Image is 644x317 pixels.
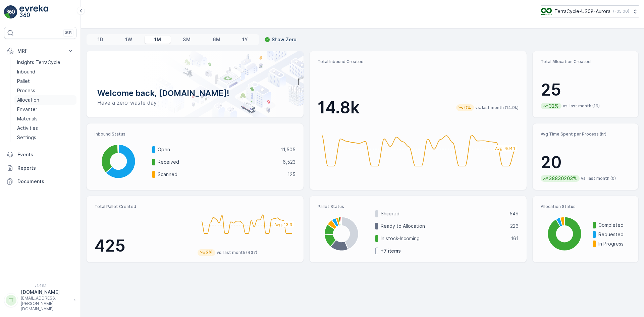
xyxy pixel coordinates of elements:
[318,204,519,209] p: Pallet Status
[205,249,213,256] p: 3%
[541,152,630,172] p: 20
[381,223,506,229] p: Ready to Allocation
[381,210,505,217] p: Shipped
[95,236,192,256] p: 425
[17,115,38,122] p: Materials
[4,283,76,287] span: v 1.48.1
[563,103,600,109] p: vs. last month (19)
[541,204,630,209] p: Allocation Status
[14,114,76,123] a: Materials
[17,178,74,185] p: Documents
[14,95,76,105] a: Allocation
[98,36,103,43] p: 1D
[475,105,519,110] p: vs. last month (14.9k)
[95,131,296,137] p: Inbound Status
[158,171,283,178] p: Scanned
[158,146,276,153] p: Open
[581,176,616,181] p: vs. last month (0)
[598,222,630,228] p: Completed
[318,98,360,118] p: 14.8k
[464,104,472,111] p: 0%
[6,295,16,306] div: TT
[17,97,39,103] p: Allocation
[17,125,38,131] p: Activities
[125,36,132,43] p: 1W
[4,289,76,312] button: TT[DOMAIN_NAME][EMAIL_ADDRESS][PERSON_NAME][DOMAIN_NAME]
[613,9,629,14] p: ( -05:00 )
[510,223,519,229] p: 226
[17,151,74,158] p: Events
[554,8,610,15] p: TerraCycle-US08-Aurora
[283,159,296,165] p: 6,523
[598,241,630,247] p: In Progress
[21,289,70,296] p: [DOMAIN_NAME]
[541,59,630,64] p: Total Allocation Created
[158,159,278,165] p: Received
[183,36,191,43] p: 3M
[14,86,76,95] a: Process
[541,80,630,100] p: 25
[511,235,519,242] p: 161
[381,235,506,242] p: In stock-Incoming
[4,44,76,58] button: MRF
[97,88,293,99] p: Welcome back, [DOMAIN_NAME]!
[598,231,630,238] p: Requested
[318,59,519,64] p: Total Inbound Created
[281,146,296,153] p: 11,505
[4,175,76,188] a: Documents
[21,296,70,312] p: [EMAIL_ADDRESS][PERSON_NAME][DOMAIN_NAME]
[217,250,257,255] p: vs. last month (437)
[17,59,60,66] p: Insights TerraCycle
[17,106,37,113] p: Envanter
[287,171,296,178] p: 125
[4,5,17,19] img: logo
[14,67,76,76] a: Inbound
[14,133,76,142] a: Settings
[541,5,639,17] button: TerraCycle-US08-Aurora(-05:00)
[19,5,48,19] img: logo_light-DOdMpM7g.png
[17,165,74,171] p: Reports
[541,8,552,15] img: image_ci7OI47.png
[17,87,35,94] p: Process
[14,76,76,86] a: Pallet
[14,58,76,67] a: Insights TerraCycle
[14,105,76,114] a: Envanter
[541,131,630,137] p: Avg Time Spent per Process (hr)
[17,78,30,85] p: Pallet
[154,36,161,43] p: 1M
[242,36,248,43] p: 1Y
[548,103,559,109] p: 32%
[381,248,401,254] p: + 7 items
[4,161,76,175] a: Reports
[213,36,220,43] p: 6M
[17,48,63,54] p: MRF
[272,36,297,43] p: Show Zero
[17,134,36,141] p: Settings
[97,99,293,107] p: Have a zero-waste day
[509,210,519,217] p: 549
[17,68,35,75] p: Inbound
[95,204,192,209] p: Total Pallet Created
[14,123,76,133] a: Activities
[65,30,72,36] p: ⌘B
[548,175,578,182] p: 38830203%
[4,148,76,161] a: Events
